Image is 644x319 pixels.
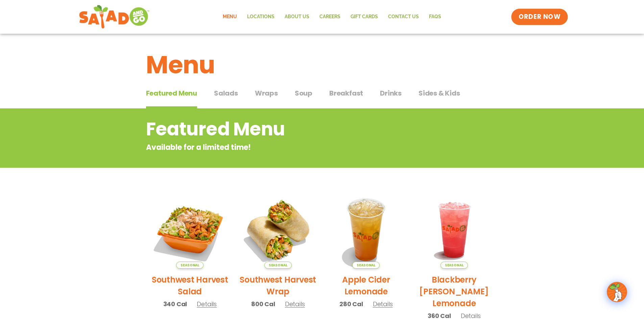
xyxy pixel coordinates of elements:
span: Soup [295,88,312,98]
h2: Southwest Harvest Wrap [239,274,317,297]
p: Available for a limited time! [146,142,444,153]
span: Details [285,300,305,308]
a: About Us [280,9,314,25]
span: Sides & Kids [419,88,460,98]
span: Drinks [380,88,402,98]
span: Seasonal [176,262,204,269]
a: Careers [314,9,345,25]
span: Featured Menu [146,88,197,98]
a: Locations [242,9,280,25]
img: Product photo for Blackberry Bramble Lemonade [415,191,493,269]
div: Tabbed content [146,86,498,109]
span: 800 Cal [251,299,275,309]
h2: Apple Cider Lemonade [327,274,405,297]
a: GIFT CARDS [345,9,383,25]
h1: Menu [146,47,498,83]
img: Product photo for Southwest Harvest Wrap [239,191,317,269]
a: ORDER NOW [511,9,568,25]
span: Seasonal [264,262,292,269]
a: FAQs [424,9,446,25]
h2: Featured Menu [146,115,444,143]
span: Seasonal [440,262,468,269]
span: Details [373,300,393,308]
img: new-SAG-logo-768×292 [79,3,150,30]
span: 280 Cal [339,299,363,309]
img: Product photo for Southwest Harvest Salad [151,191,229,269]
span: Breakfast [329,88,363,98]
a: Contact Us [383,9,424,25]
span: ORDER NOW [519,12,560,21]
a: Menu [218,9,242,25]
img: Product photo for Apple Cider Lemonade [327,191,405,269]
span: Details [197,300,217,308]
nav: Menu [218,9,446,25]
h2: Blackberry [PERSON_NAME] Lemonade [415,274,493,309]
img: wpChatIcon [607,283,626,301]
span: Wraps [255,88,278,98]
span: Seasonal [352,262,380,269]
span: Salads [214,88,238,98]
span: 340 Cal [163,299,187,309]
h2: Southwest Harvest Salad [151,274,229,297]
